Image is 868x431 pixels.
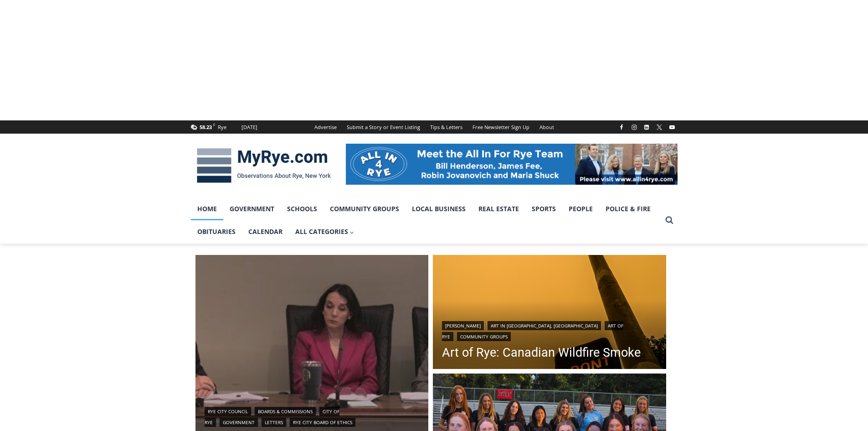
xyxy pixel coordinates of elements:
a: Government [220,418,258,427]
a: About [534,120,559,134]
div: [DATE] [241,123,257,131]
img: [PHOTO: Canadian Wildfire Smoke. Few ventured out unmasked as the skies turned an eerie orange in... [433,255,666,372]
a: All Categories [289,220,361,243]
a: Advertise [309,120,342,134]
a: Submit a Story or Event Listing [342,120,425,134]
a: Boards & Commissions [255,407,316,416]
span: 58.23 [200,124,212,130]
a: Instagram [629,122,640,133]
a: [PERSON_NAME] [442,321,484,330]
a: Local Business [406,197,472,220]
a: Letters [262,418,286,427]
a: Calendar [242,220,289,243]
span: All Categories [295,227,354,237]
nav: Primary Navigation [191,197,661,244]
div: Rye [218,123,226,131]
a: Government [223,197,281,220]
a: People [562,197,599,220]
a: Tips & Letters [425,120,467,134]
a: Rye City Council [205,407,251,416]
a: Facebook [616,122,627,133]
a: Obituaries [191,220,242,243]
a: Community Groups [324,197,406,220]
a: Community Groups [457,332,511,341]
a: Real Estate [472,197,525,220]
a: Linkedin [641,122,652,133]
a: Sports [525,197,562,220]
a: Schools [281,197,324,220]
a: Read More Art of Rye: Canadian Wildfire Smoke [433,255,666,372]
a: X [654,122,665,133]
a: Free Newsletter Sign Up [467,120,534,134]
span: F [213,122,215,127]
nav: Secondary Navigation [309,120,559,134]
a: Art in [GEOGRAPHIC_DATA], [GEOGRAPHIC_DATA] [488,321,601,330]
img: MyRye.com [191,142,337,189]
a: Rye City Board of Ethics [290,418,355,427]
button: View Search Form [661,212,678,228]
a: Police & Fire [599,197,657,220]
a: Art of Rye: Canadian Wildfire Smoke [442,346,657,359]
div: | | | | | [205,405,420,427]
div: | | | [442,319,657,341]
a: YouTube [667,122,678,133]
img: All in for Rye [346,144,678,185]
a: Home [191,197,223,220]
